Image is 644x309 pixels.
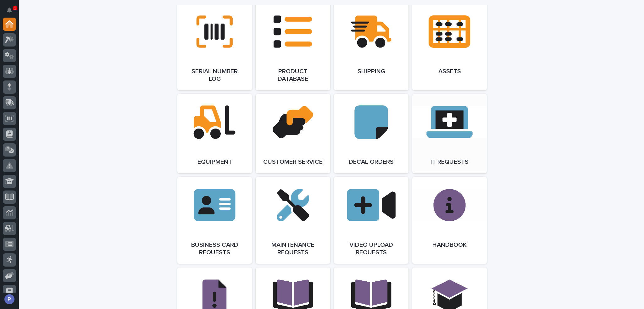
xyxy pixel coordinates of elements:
[3,293,16,306] button: users-avatar
[256,94,330,173] a: Customer Service
[412,3,487,90] a: Assets
[3,4,16,17] button: Notifications
[334,177,408,264] a: Video Upload Requests
[256,3,330,90] a: Product Database
[8,8,16,18] div: Notifications1
[177,3,252,90] a: Serial Number Log
[334,3,408,90] a: Shipping
[14,6,16,10] p: 1
[177,177,252,264] a: Business Card Requests
[334,94,408,173] a: Decal Orders
[412,94,487,173] a: IT Requests
[256,177,330,264] a: Maintenance Requests
[412,177,487,264] a: Handbook
[177,94,252,173] a: Equipment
